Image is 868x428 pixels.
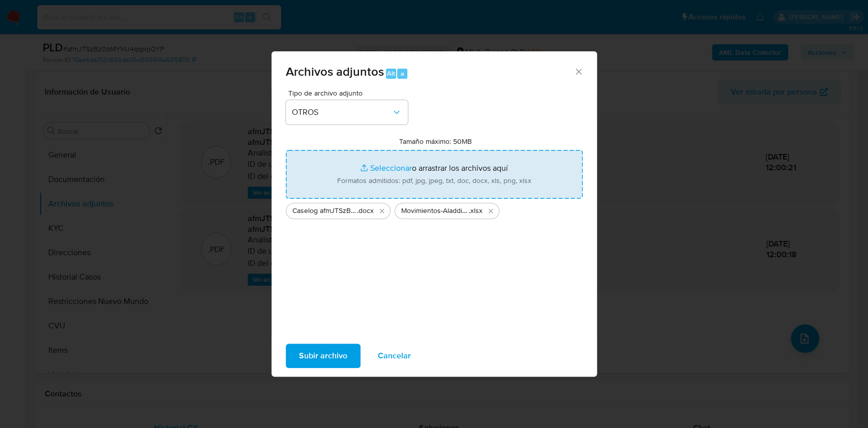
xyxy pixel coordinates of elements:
[365,344,424,368] button: Cancelar
[387,69,395,78] span: Alt
[378,345,411,367] span: Cancelar
[376,205,388,217] button: Eliminar Caselog afmJTSzBz0bMYMJ4qspipOYP.docx
[469,206,483,216] span: .xlsx
[399,137,472,146] label: Tamaño máximo: 50MB
[299,345,347,367] span: Subir archivo
[485,205,497,217] button: Eliminar Movimientos-Aladdin- Morena Aluen Suarez Gonzalez.xlsx
[286,63,384,80] span: Archivos adjuntos
[292,206,357,216] span: Caselog afmJTSzBz0bMYMJ4qspipOYP
[401,69,404,78] span: a
[401,206,469,216] span: Movimientos-Aladdin- [PERSON_NAME] [PERSON_NAME]
[286,199,583,219] ul: Archivos seleccionados
[286,100,408,125] button: OTROS
[292,107,392,117] span: OTROS
[288,89,410,97] span: Tipo de archivo adjunto
[574,67,583,76] button: Cerrar
[357,206,374,216] span: .docx
[286,344,361,368] button: Subir archivo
